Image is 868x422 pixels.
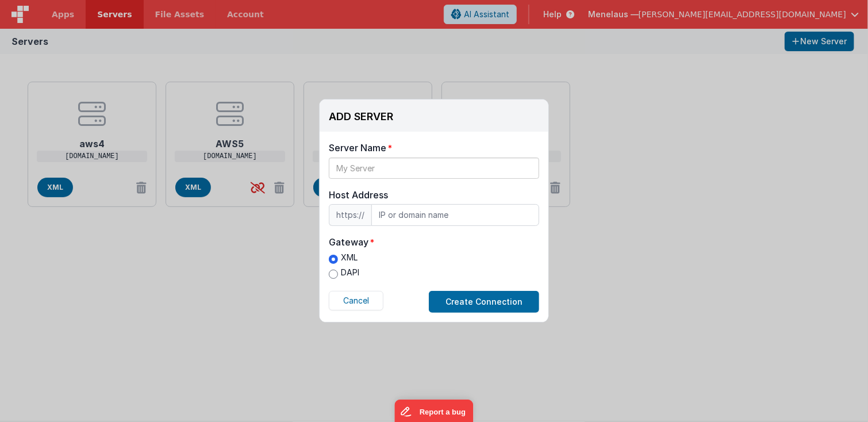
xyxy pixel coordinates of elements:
[329,235,368,249] div: Gateway
[371,204,539,226] input: IP or domain name
[329,255,338,264] input: XML
[329,141,386,155] div: Server Name
[329,204,371,226] span: https://
[329,291,383,310] button: Cancel
[429,291,539,313] button: Create Connection
[329,158,539,179] input: My Server
[329,267,359,279] label: DAPI
[329,270,338,279] input: DAPI
[329,252,359,264] label: XML
[329,188,539,202] div: Host Address
[329,111,393,122] h3: ADD SERVER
